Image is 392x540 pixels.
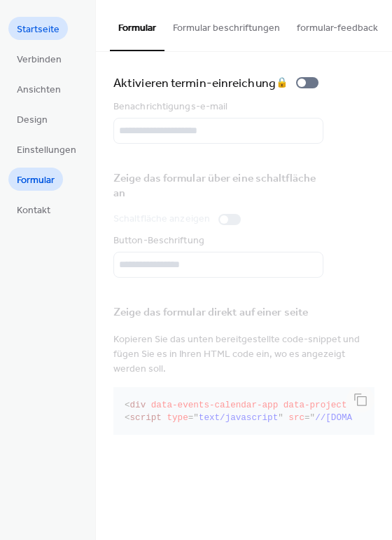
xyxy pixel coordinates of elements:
[8,107,56,130] a: Design
[17,203,50,218] span: Kontakt
[8,17,68,40] a: Startseite
[17,22,59,37] span: Startseite
[8,198,59,221] a: Kontakt
[17,113,48,128] span: Design
[8,77,69,100] a: Ansichten
[17,173,55,188] span: Formular
[8,168,63,191] a: Formular
[8,47,70,70] a: Verbinden
[17,143,76,158] span: Einstellungen
[17,83,61,97] span: Ansichten
[8,137,85,161] a: Einstellungen
[17,53,62,67] span: Verbinden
